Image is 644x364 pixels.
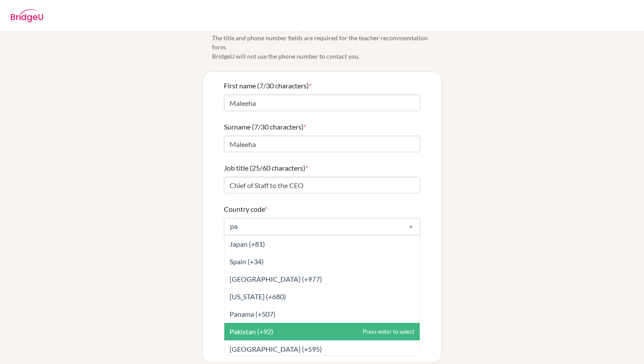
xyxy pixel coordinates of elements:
span: Pakistan (+92) [230,327,273,336]
label: Country code [224,204,267,214]
input: Select a code [228,222,402,231]
label: Surname (7/30 characters) [224,122,306,132]
label: Job title (25/60 characters) [224,163,308,173]
span: Please confirm your profile details first so that you won’t need to input in each teacher recomme... [212,15,442,61]
span: Spain (+34) [230,257,264,266]
span: [US_STATE] (+680) [230,292,286,301]
span: [GEOGRAPHIC_DATA] (+977) [230,275,322,283]
label: First name (7/30 characters) [224,80,311,91]
span: Japan (+81) [230,240,265,248]
span: [GEOGRAPHIC_DATA] (+595) [230,345,322,353]
input: Enter your job title [224,177,420,193]
span: Panama (+507) [230,310,276,318]
img: BridgeU logo [11,9,43,22]
input: Enter your first name [224,94,420,111]
input: Enter your surname [224,136,420,152]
